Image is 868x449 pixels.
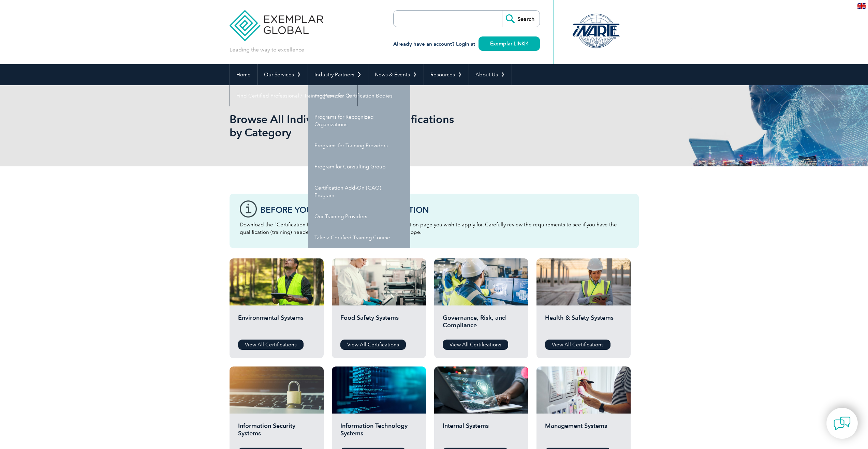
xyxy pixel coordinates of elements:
a: View All Certifications [443,340,508,350]
p: Leading the way to excellence [230,46,304,54]
a: View All Certifications [340,340,406,350]
a: Our Training Providers [308,206,410,227]
h2: Management Systems [545,422,622,443]
a: Certification Add-On (CAO) Program [308,177,410,206]
h2: Environmental Systems [238,314,315,334]
a: View All Certifications [238,340,304,350]
a: Programs for Certification Bodies [308,85,410,106]
h3: Already have an account? Login at [393,40,540,48]
h2: Information Technology Systems [340,422,417,443]
a: Industry Partners [308,64,368,85]
a: Resources [424,64,469,85]
h1: Browse All Individual Auditors Certifications by Category [230,113,491,139]
a: Program for Consulting Group [308,156,410,177]
a: View All Certifications [545,340,610,350]
a: Exemplar LINK [479,36,540,51]
img: en [857,3,866,9]
a: Find Certified Professional / Training Provider [230,85,357,106]
a: Programs for Training Providers [308,135,410,156]
a: Take a Certified Training Course [308,227,410,248]
a: News & Events [368,64,424,85]
h3: Before You Apply For a Certification [260,206,629,214]
h2: Information Security Systems [238,422,315,443]
h2: Governance, Risk, and Compliance [443,314,520,334]
img: contact-chat.png [834,415,851,432]
a: Home [230,64,257,85]
a: Our Services [258,64,308,85]
p: Download the “Certification Requirements” document from the certification page you wish to apply ... [240,221,629,236]
h2: Food Safety Systems [340,314,417,334]
input: Search [502,11,540,27]
a: About Us [469,64,512,85]
a: Programs for Recognized Organizations [308,106,410,135]
img: open_square.png [525,42,528,45]
h2: Internal Systems [443,422,520,443]
h2: Health & Safety Systems [545,314,622,334]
